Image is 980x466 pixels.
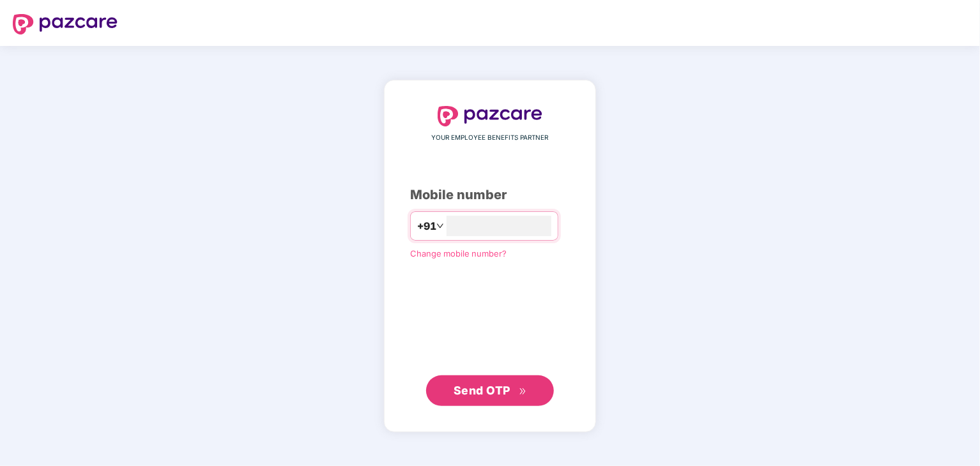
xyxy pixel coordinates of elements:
[519,387,527,396] span: double-right
[436,222,444,230] span: down
[426,375,554,406] button: Send OTPdouble-right
[454,384,510,397] span: Send OTP
[417,218,436,234] span: +91
[410,185,570,205] div: Mobile number
[438,106,542,126] img: logo
[410,248,507,259] a: Change mobile number?
[432,133,549,143] span: YOUR EMPLOYEE BENEFITS PARTNER
[13,14,118,34] img: logo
